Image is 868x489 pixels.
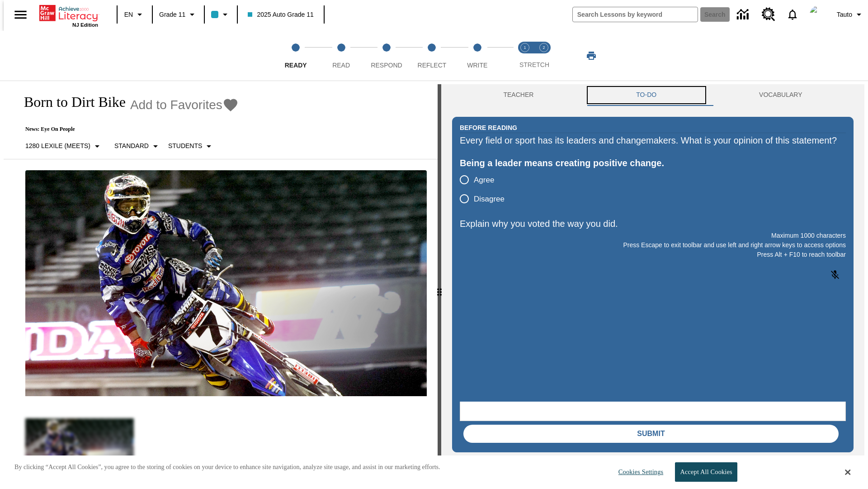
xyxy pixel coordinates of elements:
p: Press Alt + F10 to reach toolbar [460,250,846,259]
div: activity [441,84,864,489]
button: Add to Favorites - Born to Dirt Bike [130,97,239,113]
div: reading [4,84,438,484]
input: search field [573,7,698,22]
h1: Born to Dirt Bike [14,94,126,110]
p: Explain why you voted the way you did. [460,216,846,231]
button: Close [845,468,850,476]
span: Ready [285,62,307,69]
button: Language: EN, Select a language [120,6,149,23]
button: Select Lexile, 1280 Lexile (Meets) [22,138,106,154]
div: poll [460,170,512,208]
span: STRETCH [519,61,549,68]
span: Agree [474,174,494,186]
button: Grade: Grade 11, Select a grade [156,6,201,23]
span: Disagree [474,193,505,205]
button: Stretch Read step 1 of 2 [512,31,538,81]
button: Read step 2 of 5 [315,31,367,81]
button: Click to activate and allow voice recognition [824,264,846,286]
p: News: Eye On People [14,126,239,133]
p: Students [168,141,202,151]
button: Stretch Respond step 2 of 2 [531,31,557,81]
button: Select a new avatar [804,3,833,26]
button: Respond step 3 of 5 [360,31,413,81]
text: 2 [542,45,545,50]
div: Every field or sport has its leaders and changemakers. What is your opinion of this statement? [460,133,846,148]
img: Motocross racer James Stewart flies through the air on his dirt bike. [25,170,427,397]
span: 2025 Auto Grade 11 [248,10,313,19]
a: Notifications [781,3,804,26]
p: Maximum 1000 characters [460,231,846,240]
span: Reflect [418,62,447,69]
button: Select Student [165,138,218,154]
button: Write step 5 of 5 [451,31,504,81]
span: Grade 11 [159,10,185,19]
span: Tauto [837,10,852,19]
h2: Before Reading [460,123,517,133]
button: VOCABULARY [708,84,854,106]
a: Resource Center, Will open in new tab [756,2,781,27]
img: Avatar [810,5,828,24]
p: By clicking “Accept All Cookies”, you agree to the storing of cookies on your device to enhance s... [14,463,440,472]
button: Class color is light blue. Change class color [208,6,234,23]
button: Ready step 1 of 5 [269,31,322,81]
div: Instructional Panel Tabs [452,84,854,106]
span: Write [467,62,487,69]
div: Home [39,3,98,28]
span: Respond [371,62,402,69]
button: Profile/Settings [833,6,868,23]
button: Scaffolds, Standard [111,138,165,154]
p: 1280 Lexile (Meets) [25,141,90,151]
span: NJ Edition [72,22,98,28]
span: Add to Favorites [130,98,222,112]
button: TO-DO [585,84,708,106]
button: Cookies Settings [610,463,667,481]
a: Data Center [731,2,756,27]
span: Read [332,62,350,69]
div: Being a leader means creating positive change. [460,156,846,170]
button: Accept All Cookies [675,462,737,482]
p: Press Escape to exit toolbar and use left and right arrow keys to access options [460,240,846,250]
button: Reflect step 4 of 5 [406,31,458,81]
button: Teacher [452,84,585,106]
span: EN [124,10,133,19]
p: Standard [114,141,149,151]
text: 1 [524,45,526,50]
body: Explain why you voted the way you did. Maximum 1000 characters Press Alt + F10 to reach toolbar P... [4,7,132,15]
button: Open side menu [7,1,34,28]
button: Submit [463,425,839,443]
div: Press Enter or Spacebar and then press right and left arrow keys to move the slider [438,84,441,489]
button: Print [577,48,606,64]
